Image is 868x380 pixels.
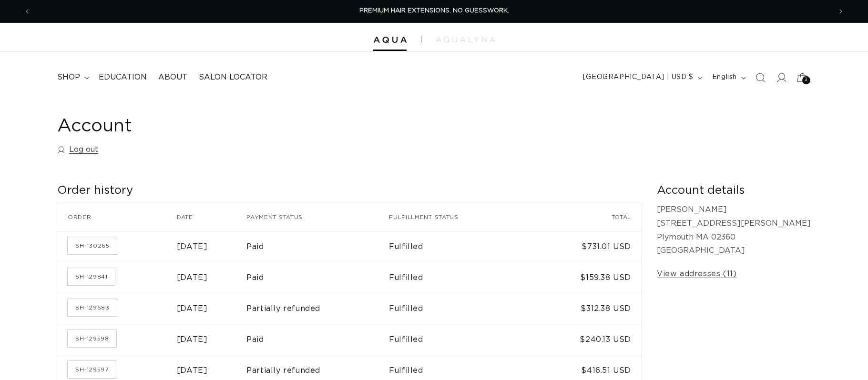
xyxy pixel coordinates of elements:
[246,293,389,324] td: Partially refunded
[57,72,80,82] span: shop
[524,203,642,231] th: Total
[373,37,407,43] img: Aqua Hair Extensions
[246,231,389,262] td: Paid
[177,336,208,343] time: [DATE]
[712,72,737,82] span: English
[193,67,273,88] a: Salon Locator
[177,203,246,231] th: Date
[657,183,811,198] h2: Account details
[177,274,208,281] time: [DATE]
[68,330,116,347] a: Order number SH-129598
[524,262,642,293] td: $159.38 USD
[657,267,736,281] a: View addresses (11)
[68,237,117,254] a: Order number SH-130265
[389,262,524,293] td: Fulfilled
[158,72,187,82] span: About
[389,231,524,262] td: Fulfilled
[99,72,147,82] span: Education
[199,72,267,82] span: Salon Locator
[805,76,808,84] span: 3
[583,72,694,82] span: [GEOGRAPHIC_DATA] | USD $
[389,293,524,324] td: Fulfilled
[68,299,117,316] a: Order number SH-129683
[389,203,524,231] th: Fulfillment status
[57,143,98,157] a: Log out
[153,67,193,88] a: About
[830,2,851,20] button: Next announcement
[524,324,642,355] td: $240.13 USD
[750,67,771,88] summary: Search
[436,37,495,42] img: aqualyna.com
[17,2,38,20] button: Previous announcement
[68,361,116,378] a: Order number SH-129597
[51,67,93,88] summary: shop
[68,268,115,285] a: Order number SH-129841
[657,203,811,258] p: [PERSON_NAME] [STREET_ADDRESS][PERSON_NAME] Plymouth MA 02360 [GEOGRAPHIC_DATA]
[177,243,208,250] time: [DATE]
[246,203,389,231] th: Payment status
[524,231,642,262] td: $731.01 USD
[246,262,389,293] td: Paid
[177,305,208,312] time: [DATE]
[524,293,642,324] td: $312.38 USD
[246,324,389,355] td: Paid
[93,67,153,88] a: Education
[389,324,524,355] td: Fulfilled
[177,367,208,374] time: [DATE]
[706,69,750,87] button: English
[359,8,509,14] span: PREMIUM HAIR EXTENSIONS. NO GUESSWORK.
[57,115,811,138] h1: Account
[57,203,177,231] th: Order
[57,183,642,198] h2: Order history
[577,69,706,87] button: [GEOGRAPHIC_DATA] | USD $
